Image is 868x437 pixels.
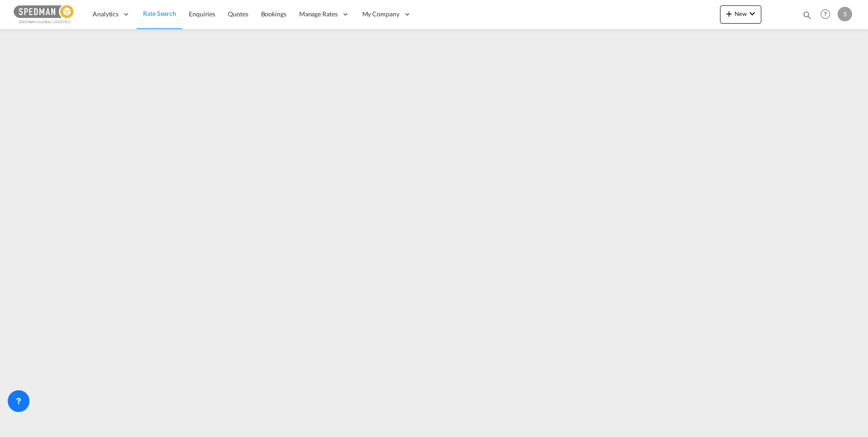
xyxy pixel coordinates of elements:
[720,5,761,24] button: icon-plus 400-fgNewicon-chevron-down
[93,10,118,19] span: Analytics
[802,10,812,24] div: icon-magnify
[838,7,852,21] div: S
[818,6,833,22] span: Help
[189,10,215,18] span: Enquiries
[747,8,758,19] md-icon: icon-chevron-down
[143,10,176,17] span: Rate Search
[818,6,838,23] div: Help
[724,8,735,19] md-icon: icon-plus 400-fg
[299,10,338,19] span: Manage Rates
[14,4,75,25] img: c12ca350ff1b11efb6b291369744d907.png
[724,10,758,17] span: New
[261,10,286,18] span: Bookings
[228,10,248,18] span: Quotes
[362,10,399,19] span: My Company
[802,10,812,20] md-icon: icon-magnify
